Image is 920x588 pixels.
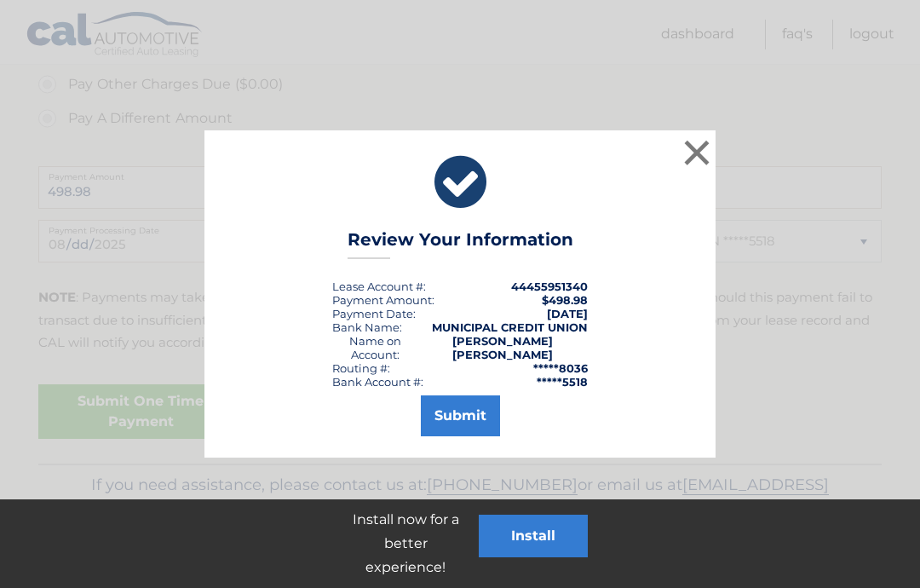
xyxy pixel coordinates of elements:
strong: [PERSON_NAME] [PERSON_NAME] [452,334,553,361]
div: Routing #: [332,361,390,375]
button: × [680,135,714,170]
strong: 44455951340 [511,280,588,293]
span: Payment Date [332,307,413,320]
div: : [332,307,416,320]
button: Install [479,515,588,557]
div: Bank Account #: [332,375,423,389]
div: Lease Account #: [332,280,426,293]
h3: Review Your Information [348,229,573,259]
div: Payment Amount: [332,293,434,307]
span: [DATE] [547,307,588,320]
div: Name on Account: [332,334,418,361]
button: Submit [421,395,500,436]
p: Install now for a better experience! [332,508,479,579]
strong: MUNICIPAL CREDIT UNION [432,320,588,334]
div: Bank Name: [332,320,402,334]
span: $498.98 [542,293,588,307]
